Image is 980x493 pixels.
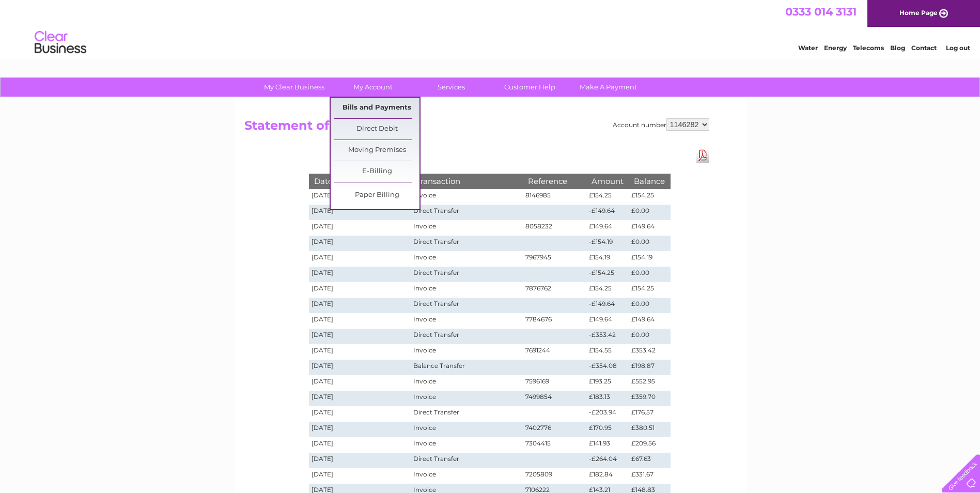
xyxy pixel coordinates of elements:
[586,391,629,406] td: £183.13
[411,205,522,220] td: Direct Transfer
[523,174,587,189] th: Reference
[586,220,629,236] td: £149.64
[586,189,629,205] td: £154.25
[309,375,411,391] td: [DATE]
[334,161,419,182] a: E-Billing
[411,344,522,360] td: Invoice
[252,78,337,97] a: My Clear Business
[309,360,411,375] td: [DATE]
[411,468,522,484] td: Invoice
[629,313,670,329] td: £149.64
[523,282,587,298] td: 7876762
[309,391,411,406] td: [DATE]
[586,468,629,484] td: £182.84
[244,118,709,138] h2: Statement of Accounts
[330,78,415,97] a: My Account
[523,189,587,205] td: 8146985
[629,236,670,251] td: £0.00
[309,282,411,298] td: [DATE]
[523,422,587,437] td: 7402776
[309,236,411,251] td: [DATE]
[309,251,411,267] td: [DATE]
[586,174,629,189] th: Amount
[586,437,629,453] td: £141.93
[523,437,587,453] td: 7304415
[586,375,629,391] td: £193.25
[586,329,629,344] td: -£353.42
[629,406,670,422] td: £176.57
[523,375,587,391] td: 7596169
[824,44,847,52] a: Energy
[613,118,709,131] div: Account number
[566,78,651,97] a: Make A Payment
[411,251,522,267] td: Invoice
[334,119,419,140] a: Direct Debit
[411,453,522,468] td: Direct Transfer
[629,329,670,344] td: £0.00
[523,251,587,267] td: 7967945
[586,205,629,220] td: -£149.64
[629,344,670,360] td: £353.42
[523,313,587,329] td: 7784676
[309,313,411,329] td: [DATE]
[629,251,670,267] td: £154.19
[523,391,587,406] td: 7499854
[629,282,670,298] td: £154.25
[946,44,970,52] a: Log out
[696,148,709,163] a: Download Pdf
[629,422,670,437] td: £380.51
[309,344,411,360] td: [DATE]
[411,189,522,205] td: Invoice
[411,313,522,329] td: Invoice
[586,236,629,251] td: -£154.19
[853,44,884,52] a: Telecoms
[911,44,937,52] a: Contact
[411,391,522,406] td: Invoice
[309,468,411,484] td: [DATE]
[411,267,522,282] td: Direct Transfer
[411,329,522,344] td: Direct Transfer
[785,5,857,18] a: 0333 014 3131
[309,406,411,422] td: [DATE]
[586,406,629,422] td: -£203.94
[629,205,670,220] td: £0.00
[246,6,735,50] div: Clear Business is a trading name of Verastar Limited (registered in [GEOGRAPHIC_DATA] No. 3667643...
[629,453,670,468] td: £67.63
[523,220,587,236] td: 8058232
[629,174,670,189] th: Balance
[411,375,522,391] td: Invoice
[411,406,522,422] td: Direct Transfer
[309,422,411,437] td: [DATE]
[334,185,419,206] a: Paper Billing
[309,205,411,220] td: [DATE]
[411,220,522,236] td: Invoice
[890,44,905,52] a: Blog
[629,468,670,484] td: £331.67
[523,468,587,484] td: 7205809
[586,267,629,282] td: -£154.25
[523,344,587,360] td: 7691244
[411,174,522,189] th: Transaction
[487,78,572,97] a: Customer Help
[309,174,411,189] th: Date
[629,437,670,453] td: £209.56
[586,360,629,375] td: -£354.08
[411,298,522,313] td: Direct Transfer
[411,422,522,437] td: Invoice
[586,422,629,437] td: £170.95
[309,453,411,468] td: [DATE]
[309,267,411,282] td: [DATE]
[629,189,670,205] td: £154.25
[334,140,419,161] a: Moving Premises
[629,375,670,391] td: £552.95
[629,298,670,313] td: £0.00
[309,298,411,313] td: [DATE]
[309,189,411,205] td: [DATE]
[411,360,522,375] td: Balance Transfer
[334,98,419,118] a: Bills and Payments
[411,282,522,298] td: Invoice
[309,329,411,344] td: [DATE]
[798,44,818,52] a: Water
[34,27,87,58] img: logo.png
